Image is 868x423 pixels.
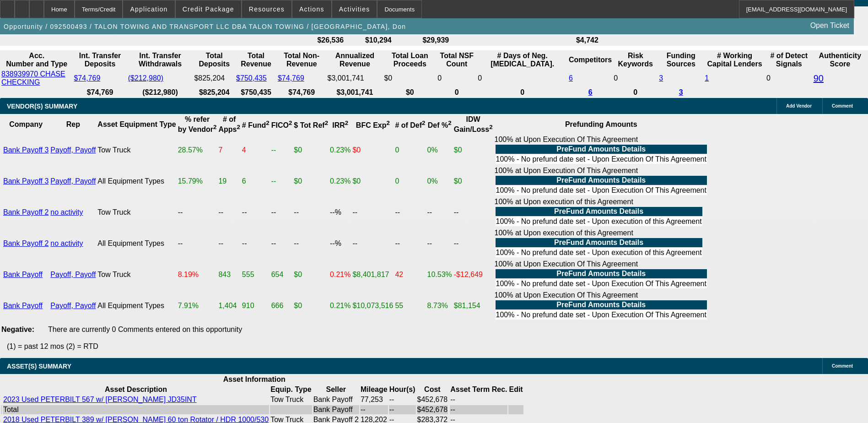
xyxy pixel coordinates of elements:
[7,342,868,351] p: (1) = past 12 mos (2) = RTD
[271,291,293,321] td: 666
[271,166,293,196] td: --
[237,124,240,130] sup: 2
[395,121,425,129] b: # of Def
[613,51,658,69] th: Risk Keywords
[332,121,348,129] b: IRR
[218,197,240,228] td: --
[278,74,304,82] a: $74,769
[293,135,329,165] td: $0
[293,260,329,290] td: $0
[352,166,394,196] td: $0
[329,291,351,321] td: 0.21%
[766,51,812,69] th: # of Detect Signals
[814,73,824,83] a: 90
[194,51,235,69] th: Total Deposits
[183,5,234,13] span: Credit Package
[97,197,176,228] td: Tow Truck
[48,325,242,333] span: There are currently 0 Comments entered on this opportunity
[292,0,331,18] button: Actions
[178,135,217,165] td: 28.57%
[352,197,394,228] td: --
[97,166,176,196] td: All Equipment Types
[568,51,612,69] th: Competitors
[74,74,100,82] a: $74,769
[453,135,493,165] td: $0
[218,260,240,290] td: 843
[477,70,567,87] td: 0
[383,51,436,69] th: Total Loan Proceeds
[807,18,853,33] a: Open Ticket
[218,166,240,196] td: 19
[453,166,493,196] td: $0
[4,23,406,30] span: Opportunity / 092500493 / TALON TOWING AND TRANSPORT LLC DBA TALON TOWING / [GEOGRAPHIC_DATA], Don
[361,385,388,393] b: Mileage
[242,121,270,129] b: # Fund
[352,228,394,259] td: --
[495,291,708,320] div: 100% at Upon Execution Of This Agreement
[123,0,174,18] button: Application
[178,115,217,133] b: % refer by Vendor
[832,103,853,108] span: Comment
[345,119,348,126] sup: 2
[554,207,643,215] b: PreFund Amounts Details
[3,146,49,154] a: Bank Payoff 3
[327,88,383,97] th: $3,001,741
[271,228,293,259] td: --
[236,74,267,82] a: $750,435
[554,239,643,246] b: PreFund Amounts Details
[277,88,326,97] th: $74,769
[679,88,683,96] a: 3
[496,279,707,288] td: 100% - No prefund date set - Upon Execution Of This Agreement
[705,74,709,82] a: 1
[289,119,292,126] sup: 2
[437,88,476,97] th: 0
[271,121,292,129] b: FICO
[1,70,65,86] a: 838939970 CHASE CHECKING
[437,70,476,87] td: 0
[389,385,415,393] b: Hour(s)
[556,301,646,309] b: PreFund Amounts Details
[496,186,707,195] td: 100% - No prefund date set - Upon Execution Of This Agreement
[313,395,359,404] td: Bank Payoff
[355,36,402,45] th: $10,294
[1,325,34,333] b: Negative:
[339,5,370,13] span: Activities
[266,119,269,126] sup: 2
[454,115,493,133] b: IDW Gain/Loss
[242,135,270,165] td: 4
[329,166,351,196] td: 0.23%
[178,166,217,196] td: 15.79%
[327,51,383,69] th: Annualized Revenue
[307,36,354,45] th: $26,536
[178,291,217,321] td: 7.91%
[128,88,193,97] th: ($212,980)
[477,51,567,69] th: # Days of Neg. [MEDICAL_DATA].
[293,228,329,259] td: --
[565,36,610,45] th: $4,742
[50,146,96,154] a: Payoff, Payoff
[218,228,240,259] td: --
[613,88,658,97] th: 0
[178,228,217,259] td: --
[270,395,312,404] td: Tow Truck
[556,270,646,277] b: PreFund Amounts Details
[389,395,416,404] td: --
[394,197,426,228] td: --
[394,135,426,165] td: 0
[427,135,453,165] td: 0%
[271,135,293,165] td: --
[424,385,441,393] b: Cost
[332,0,377,18] button: Activities
[389,405,416,414] td: --
[394,291,426,321] td: 55
[242,166,270,196] td: 6
[178,197,217,228] td: --
[786,103,812,108] span: Add Vendor
[565,120,637,128] b: Prefunding Amounts
[249,5,285,13] span: Resources
[450,385,507,393] b: Asset Term Rec.
[130,5,167,13] span: Application
[495,198,708,227] div: 100% at Upon execution of this Agreement
[329,260,351,290] td: 0.21%
[7,363,71,370] span: ASSET(S) SUMMARY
